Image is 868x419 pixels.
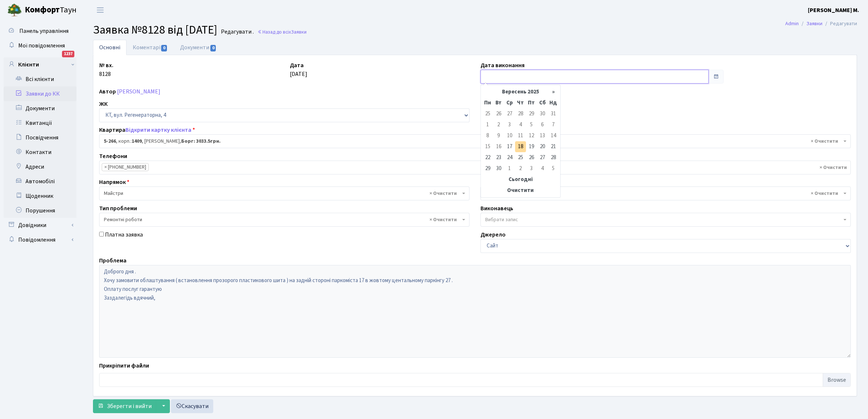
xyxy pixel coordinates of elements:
[504,108,515,119] td: 27
[515,130,526,141] td: 11
[515,119,526,130] td: 4
[4,116,77,130] a: Квитанції
[482,130,493,141] td: 8
[515,163,526,174] td: 2
[537,163,548,174] td: 4
[99,178,129,187] label: Напрямок
[485,190,842,197] span: Шурубалко В.И.
[4,145,77,159] a: Контакти
[808,6,859,14] b: [PERSON_NAME] М.
[548,97,559,108] th: Нд
[504,130,515,141] td: 10
[99,361,149,370] label: Прикріпити файли
[548,108,559,119] td: 31
[429,190,457,197] span: Видалити всі елементи
[125,126,191,134] a: Відкрити картку клієнта
[526,97,537,108] th: Пт
[4,218,77,232] a: Довідники
[548,130,559,141] td: 14
[548,119,559,130] td: 7
[493,152,504,163] td: 23
[104,190,460,197] span: Майстри
[429,216,457,223] span: Видалити всі елементи
[504,152,515,163] td: 24
[480,204,513,213] label: Виконавець
[482,163,493,174] td: 29
[515,141,526,152] td: 18
[493,163,504,174] td: 30
[104,138,116,145] b: 5-266
[99,187,470,200] span: Майстри
[526,163,537,174] td: 3
[480,230,506,239] label: Джерело
[493,141,504,152] td: 16
[537,119,548,130] td: 6
[493,97,504,108] th: Вт
[811,190,838,197] span: Видалити всі елементи
[7,3,22,18] img: logo.png
[811,138,838,145] span: Видалити всі елементи
[4,72,77,87] a: Всі клієнти
[4,232,77,247] a: Повідомлення
[132,138,142,145] b: 1409
[548,141,559,152] td: 21
[493,87,548,97] th: Вересень 2025
[504,119,515,130] td: 3
[480,187,851,200] span: Шурубалко В.И.
[537,108,548,119] td: 30
[4,38,77,53] a: Мої повідомлення1237
[4,189,77,203] a: Щоденник
[105,230,143,239] label: Платна заявка
[91,4,109,16] button: Переключити навігацію
[161,45,167,51] span: 0
[99,256,126,265] label: Проблема
[94,61,284,84] div: 8128
[548,152,559,163] td: 28
[515,97,526,108] th: Чт
[257,28,307,35] a: Назад до всіхЗаявки
[104,138,842,145] span: <b>5-266</b>, корп.: <b>1409</b>, Капітоненко Юлія Леонідівна, <b>Борг: 3033.5грн.</b>
[482,119,493,130] td: 1
[107,402,152,410] span: Зберегти і вийти
[19,27,69,35] span: Панель управління
[548,163,559,174] td: 5
[526,130,537,141] td: 12
[504,163,515,174] td: 1
[93,40,126,55] a: Основні
[774,16,868,31] nav: breadcrumb
[291,28,307,35] span: Заявки
[4,87,77,101] a: Заявки до КК
[4,57,77,72] a: Клієнти
[504,97,515,108] th: Ср
[504,141,515,152] td: 17
[482,152,493,163] td: 22
[537,152,548,163] td: 27
[99,213,470,227] span: Ремонтні роботи
[99,87,116,96] label: Автор
[4,159,77,174] a: Адреси
[4,130,77,145] a: Посвідчення
[493,119,504,130] td: 2
[4,174,77,189] a: Автомобілі
[93,399,156,413] button: Зберегти і вийти
[785,20,799,27] a: Admin
[210,45,216,51] span: 0
[99,134,851,148] span: <b>5-266</b>, корп.: <b>1409</b>, Капітоненко Юлія Леонідівна, <b>Борг: 3033.5грн.</b>
[99,265,851,358] textarea: Доброго дня . Хочу замовити облаштування ( встановлення прозорого пластикового шита ) на задній с...
[515,108,526,119] td: 28
[62,51,74,57] div: 1237
[284,61,475,84] div: [DATE]
[482,141,493,152] td: 15
[537,97,548,108] th: Сб
[99,100,108,108] label: ЖК
[171,399,213,413] a: Скасувати
[526,141,537,152] td: 19
[99,204,137,213] label: Тип проблеми
[537,141,548,152] td: 20
[99,126,195,134] label: Квартира
[808,6,859,15] a: [PERSON_NAME] М.
[548,87,559,97] th: »
[25,4,60,16] b: Комфорт
[526,119,537,130] td: 5
[493,108,504,119] td: 26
